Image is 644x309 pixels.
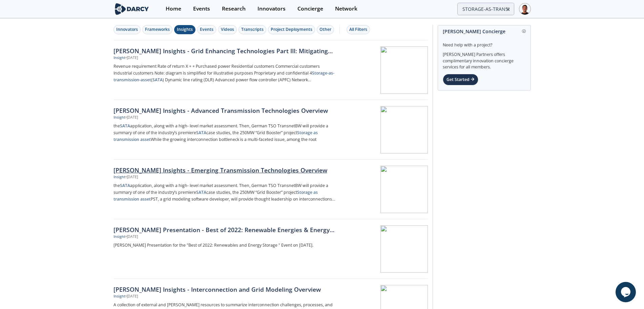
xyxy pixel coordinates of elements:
[197,25,216,34] button: Events
[196,189,206,195] strong: SATA
[125,115,138,120] div: • [DATE]
[443,48,526,70] div: [PERSON_NAME] Partners offers complimentary innovation concierge services for all members.
[113,294,125,299] div: Insight
[113,123,338,143] p: the application, along with a high- level market assessment. Then, German TSO TransnetBW will pro...
[113,55,125,61] div: Insight
[113,25,141,34] button: Innovators
[221,26,234,33] div: Videos
[317,25,334,34] button: Other
[113,115,125,120] div: Insight
[120,183,130,188] strong: SATA
[177,26,193,33] div: Insights
[222,6,246,12] div: Research
[335,6,357,12] div: Network
[125,294,138,299] div: • [DATE]
[113,285,338,294] div: [PERSON_NAME] Insights - Interconnection and Grid Modeling Overview
[113,242,338,249] p: [PERSON_NAME] Presentation for the "Best of 2022: Renewables and Energy Storage " Event on [DATE].
[125,55,138,61] div: • [DATE]
[297,6,323,12] div: Concierge
[125,174,138,180] div: • [DATE]
[519,3,531,15] img: Profile
[113,40,428,100] a: [PERSON_NAME] Insights - Grid Enhancing Technologies ​Part III:​ Mitigating Transmission Grid Con...
[200,26,213,33] div: Events
[522,29,526,33] img: information.svg
[349,26,367,33] div: All Filters
[174,25,195,34] button: Insights
[271,26,312,33] div: Project Deployments
[443,37,526,48] div: Need help with a project?
[347,25,370,34] button: All Filters
[113,100,428,160] a: [PERSON_NAME] Insights - Advanced Transmission Technologies Overview Insight •[DATE] theSATAappli...
[113,106,338,115] div: [PERSON_NAME] Insights - Advanced Transmission Technologies Overview
[145,26,170,33] div: Frameworks
[113,46,338,55] div: [PERSON_NAME] Insights - Grid Enhancing Technologies ​Part III:​ Mitigating Transmission Grid Con...
[113,182,338,203] p: the application, along with a high- level market assessment. Then, German TSO TransnetBW will pro...
[113,166,338,174] div: [PERSON_NAME] Insights - Emerging Transmission Technologies Overview
[113,3,150,15] img: logo-wide.svg
[616,282,637,302] iframe: chat widget
[457,3,514,15] input: Advanced Search
[152,77,163,83] strong: SATA
[218,25,237,34] button: Videos
[196,130,206,136] strong: SATA
[268,25,315,34] button: Project Deployments
[241,26,264,33] div: Transcripts
[113,130,318,142] strong: Storage as transmission asset
[193,6,210,12] div: Events
[113,234,125,240] div: Insight
[113,219,428,279] a: [PERSON_NAME] Presentation - Best of 2022: Renewable Energies & Energy Storage Insight •[DATE] [P...
[257,6,286,12] div: Innovators
[125,234,138,240] div: • [DATE]
[142,25,172,34] button: Frameworks
[443,25,526,37] div: [PERSON_NAME] Concierge
[443,74,478,85] div: Get Started
[113,174,125,180] div: Insight
[238,25,266,34] button: Transcripts
[113,63,338,83] p: Revenue requirement Rate of return X + + Purchased power Residential customers Commercial custome...
[113,225,338,234] div: [PERSON_NAME] Presentation - Best of 2022: Renewable Energies & Energy Storage
[120,123,130,129] strong: SATA
[166,6,181,12] div: Home
[113,70,334,83] strong: Storage-as-transmission-asset
[113,160,428,219] a: [PERSON_NAME] Insights - Emerging Transmission Technologies Overview Insight •[DATE] theSATAappli...
[113,189,318,202] strong: Storage as transmission asset
[319,26,331,33] div: Other
[116,26,138,33] div: Innovators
